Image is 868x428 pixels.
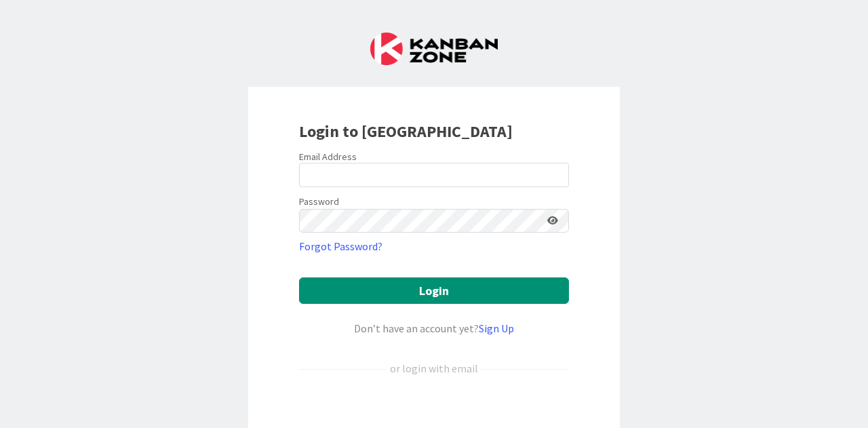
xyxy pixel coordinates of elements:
[479,322,514,335] a: Sign Up
[299,238,382,254] a: Forgot Password?
[299,195,339,209] label: Password
[299,151,357,163] label: Email Address
[299,121,513,142] b: Login to [GEOGRAPHIC_DATA]
[387,360,481,376] div: or login with email
[370,33,498,65] img: Kanban Zone
[299,277,569,304] button: Login
[299,320,569,336] div: Don’t have an account yet?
